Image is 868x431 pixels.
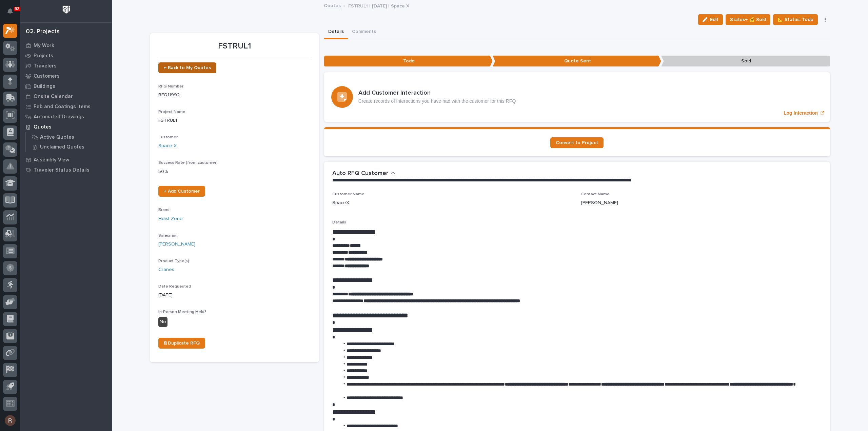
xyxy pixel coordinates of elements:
p: Unclaimed Quotes [40,144,84,150]
a: Convert to Project [550,137,604,148]
a: [PERSON_NAME] [158,241,195,248]
span: Success Rate (from customer) [158,161,218,165]
p: Quotes [34,124,52,130]
p: SpaceX [332,199,349,207]
p: 50 % [158,168,311,175]
span: Details [332,220,346,224]
p: 92 [15,6,19,11]
button: users-avatar [3,413,17,428]
span: Edit [710,17,718,23]
span: Convert to Project [556,140,598,145]
button: Details [324,25,348,39]
span: Customer Name [332,192,364,196]
p: Buildings [34,83,55,90]
h2: Auto RFQ Customer [332,170,388,177]
p: Quote Sent [493,56,661,67]
p: Create records of interactions you have had with the customer for this RFQ [358,98,516,104]
span: RFQ Number [158,84,183,89]
span: Status→ 💰 Sold [730,16,766,24]
p: Automated Drawings [34,114,84,120]
a: Quotes [324,1,341,9]
span: Salesman [158,234,178,238]
span: Brand [158,208,170,212]
a: Buildings [20,81,112,91]
a: + Add Customer [158,186,205,197]
a: Traveler Status Details [20,165,112,175]
p: Customers [34,73,60,79]
p: Todo [324,56,493,67]
a: Onsite Calendar [20,91,112,101]
p: FSTRUL1 | [DATE] | Space X [348,2,409,9]
p: Fab and Coatings Items [34,104,91,110]
span: Date Requested [158,285,191,289]
p: Travelers [34,63,57,69]
span: ⎘ Duplicate RFQ [164,341,200,346]
span: Customer [158,135,178,139]
p: Projects [34,53,53,59]
p: Assembly View [34,157,69,163]
a: Active Quotes [26,132,112,142]
button: Auto RFQ Customer [332,170,396,177]
p: Sold [661,56,830,67]
a: Automated Drawings [20,112,112,122]
a: Assembly View [20,155,112,165]
div: Notifications92 [8,8,17,19]
a: Space X [158,142,177,150]
div: No [158,317,167,327]
span: + Add Customer [164,189,200,194]
span: ← Back to My Quotes [164,65,211,70]
a: Travelers [20,61,112,71]
a: Cranes [158,266,174,273]
p: Onsite Calendar [34,94,73,100]
img: Workspace Logo [60,3,73,16]
h3: Add Customer Interaction [358,90,516,97]
button: Notifications [3,4,17,18]
a: ← Back to My Quotes [158,62,216,73]
a: Projects [20,51,112,61]
button: Edit [698,14,723,25]
a: Hoist Zone [158,215,183,222]
a: ⎘ Duplicate RFQ [158,338,205,349]
a: Log Interaction [324,72,830,122]
p: [PERSON_NAME] [581,199,618,207]
a: Customers [20,71,112,81]
button: Status→ 💰 Sold [726,14,770,25]
p: FSTRUL1 [158,41,311,51]
div: 02. Projects [26,28,60,36]
a: Fab and Coatings Items [20,101,112,112]
p: RFQ11992 [158,92,311,99]
span: Contact Name [581,192,610,196]
button: 📐 Status: Todo [773,14,818,25]
span: In-Person Meeting Held? [158,310,206,314]
span: Project Name [158,110,185,114]
a: My Work [20,40,112,51]
p: FSTRUL1 [158,117,311,124]
p: My Work [34,43,54,49]
p: Active Quotes [40,134,74,140]
p: [DATE] [158,292,311,299]
p: Traveler Status Details [34,167,90,173]
span: Product Type(s) [158,259,189,263]
span: 📐 Status: Todo [777,16,813,24]
a: Unclaimed Quotes [26,142,112,152]
a: Quotes [20,122,112,132]
p: Log Interaction [784,110,818,116]
button: Comments [348,25,380,39]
